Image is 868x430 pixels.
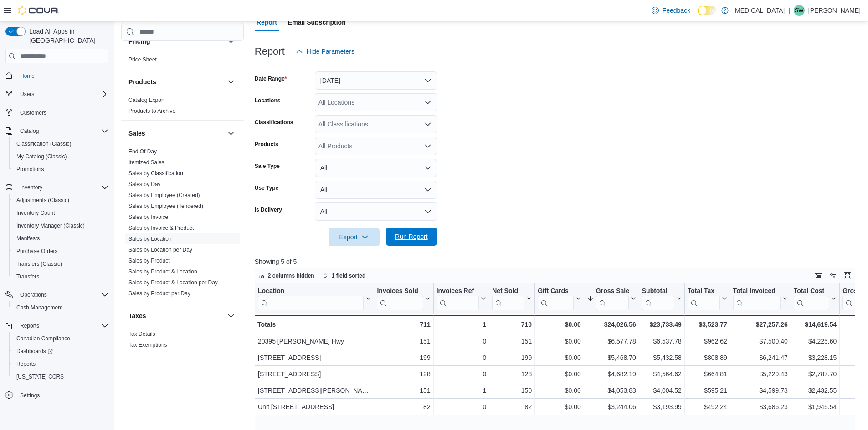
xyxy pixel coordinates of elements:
[2,181,112,194] button: Inventory
[733,287,781,310] div: Total Invoiced
[128,77,156,86] h3: Products
[794,287,829,310] div: Total Cost
[16,304,62,311] span: Cash Management
[5,65,108,425] nav: Complex example
[16,320,43,331] button: Reports
[16,235,40,242] span: Manifests
[9,258,112,270] button: Transfers (Classic)
[128,279,218,286] span: Sales by Product & Location per Day
[9,137,112,150] button: Classification (Classic)
[16,348,53,355] span: Dashboards
[663,6,690,15] span: Feedback
[538,287,581,310] button: Gift Cards
[16,390,108,401] span: Settings
[733,5,785,16] p: [MEDICAL_DATA]
[226,76,236,87] button: Products
[642,287,674,310] div: Subtotal
[9,232,112,245] button: Manifests
[13,359,108,369] span: Reports
[16,89,38,100] button: Users
[587,336,636,347] div: $6,577.78
[13,220,108,231] span: Inventory Manager (Classic)
[587,287,636,310] button: Gross Sales
[648,1,694,20] a: Feedback
[842,270,853,281] button: Enter fullscreen
[794,287,837,310] button: Total Cost
[16,248,58,255] span: Purchase Orders
[121,95,244,120] div: Products
[688,336,727,347] div: $962.62
[587,369,636,379] div: $4,682.19
[492,287,524,310] div: Net Sold
[128,341,167,349] span: Tax Exemptions
[128,170,183,177] a: Sales by Classification
[2,288,112,301] button: Operations
[9,332,112,345] button: Canadian Compliance
[258,401,371,412] div: Unit [STREET_ADDRESS]
[13,258,66,269] a: Transfers (Classic)
[315,71,437,90] button: [DATE]
[128,257,170,264] span: Sales by Product
[2,106,112,119] button: Customers
[128,97,164,103] a: Catalog Export
[16,273,39,280] span: Transfers
[9,270,112,283] button: Transfers
[9,370,112,383] button: [US_STATE] CCRS
[255,141,278,148] label: Products
[492,352,532,363] div: 199
[128,56,157,63] a: Price Sheet
[698,6,717,15] input: Dark Mode
[2,319,112,332] button: Reports
[13,271,43,282] a: Transfers
[258,385,371,396] div: [STREET_ADDRESS][PERSON_NAME]
[307,47,354,56] span: Hide Parameters
[16,320,108,331] span: Reports
[13,246,62,257] a: Purchase Orders
[128,170,183,177] span: Sales by Classification
[733,287,788,310] button: Total Invoiced
[258,352,371,363] div: [STREET_ADDRESS]
[13,164,48,175] a: Promotions
[16,153,67,160] span: My Catalog (Classic)
[255,184,278,192] label: Use Type
[20,91,34,98] span: Users
[226,128,236,139] button: Sales
[128,279,218,286] a: Sales by Product & Location per Day
[257,13,277,31] span: Report
[16,140,72,147] span: Classification (Classic)
[128,202,203,210] span: Sales by Employee (Tendered)
[13,302,66,313] a: Cash Management
[128,129,145,138] h3: Sales
[226,310,236,321] button: Taxes
[9,345,112,358] a: Dashboards
[788,5,790,16] p: |
[538,401,581,412] div: $0.00
[9,358,112,370] button: Reports
[258,287,364,296] div: Location
[128,235,172,243] span: Sales by Location
[16,107,50,118] a: Customers
[16,89,108,100] span: Users
[255,162,280,170] label: Sale Type
[13,138,75,149] a: Classification (Classic)
[436,352,486,363] div: 0
[128,213,168,221] span: Sales by Invoice
[13,271,108,282] span: Transfers
[128,129,224,138] button: Sales
[329,228,380,246] button: Export
[315,159,437,177] button: All
[128,56,157,63] span: Price Sheet
[13,233,108,244] span: Manifests
[13,258,108,269] span: Transfers (Classic)
[596,287,629,310] div: Gross Sales
[258,336,371,347] div: 20395 [PERSON_NAME] Hwy
[794,369,837,379] div: $2,787.70
[18,6,59,15] img: Cova
[128,290,190,297] a: Sales by Product per Day
[587,319,636,330] div: $24,026.56
[688,287,720,310] div: Total Tax
[128,148,157,155] a: End Of Day
[128,247,192,253] a: Sales by Location per Day
[436,369,486,379] div: 0
[128,148,157,155] span: End Of Day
